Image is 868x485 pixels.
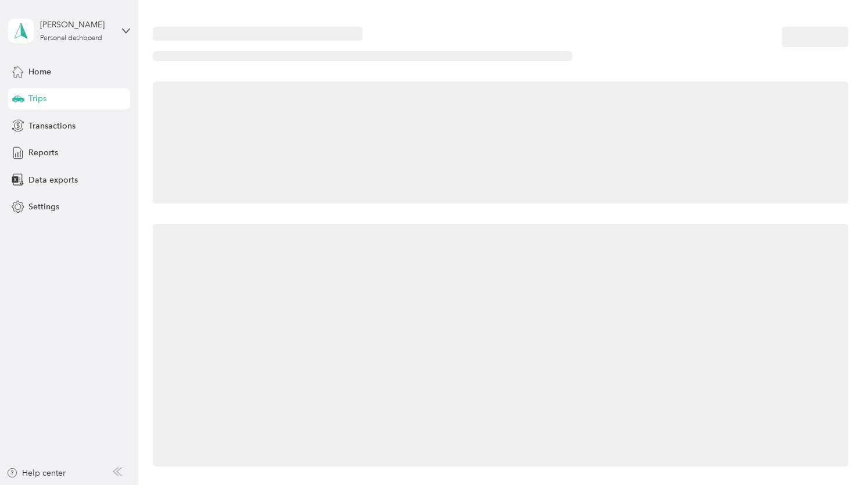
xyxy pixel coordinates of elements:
button: Help center [6,467,66,479]
span: Settings [28,201,59,213]
span: Trips [28,92,46,105]
span: Transactions [28,120,76,132]
span: Home [28,66,51,78]
span: Reports [28,147,58,159]
iframe: Everlance-gr Chat Button Frame [803,420,868,485]
span: Data exports [28,174,78,186]
div: [PERSON_NAME] [40,19,113,31]
div: Personal dashboard [40,35,102,42]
